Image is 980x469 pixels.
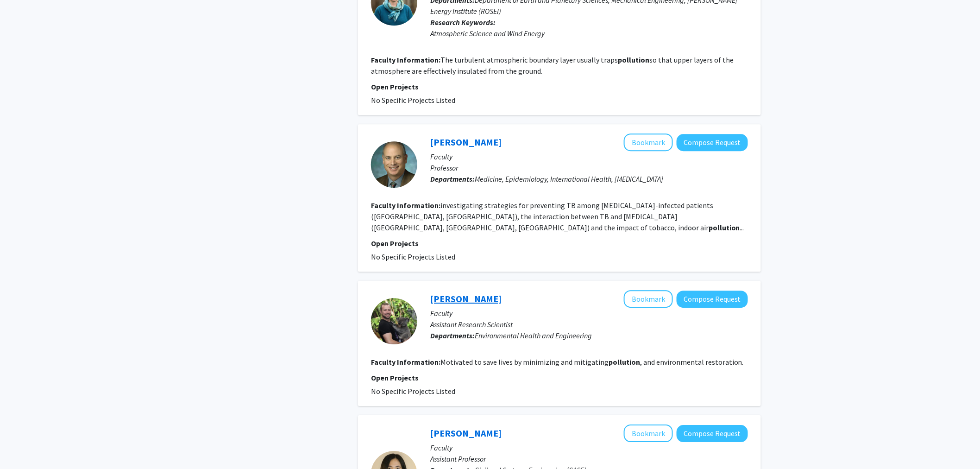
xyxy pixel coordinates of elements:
[371,387,455,396] span: No Specific Projects Listed
[430,136,502,148] a: [PERSON_NAME]
[430,28,748,39] div: Atmospheric Science and Wind Energy
[371,81,748,92] p: Open Projects
[624,425,673,442] button: Add Susu Xu to Bookmarks
[430,308,748,319] p: Faculty
[371,55,440,64] b: Faculty Information:
[430,331,475,340] b: Departments:
[371,357,440,367] b: Faculty Information:
[371,238,748,249] p: Open Projects
[371,95,455,105] span: No Specific Projects Listed
[430,18,496,27] b: Research Keywords:
[7,427,39,462] iframe: Chat
[430,442,748,453] p: Faculty
[624,290,673,308] button: Add Benjamin Werden to Bookmarks
[430,162,748,173] p: Professor
[371,252,455,261] span: No Specific Projects Listed
[371,55,734,76] fg-read-more: The turbulent atmospheric boundary layer usually traps so that upper layers of the atmosphere are...
[624,133,673,151] button: Add Jonathan Golub to Bookmarks
[430,453,748,464] p: Assistant Professor
[677,134,748,151] button: Compose Request to Jonathan Golub
[371,201,440,210] b: Faculty Information:
[677,425,748,442] button: Compose Request to Susu Xu
[475,174,663,184] span: Medicine, Epidemiology, International Health, [MEDICAL_DATA]
[475,331,592,340] span: Environmental Health and Engineering
[430,151,748,162] p: Faculty
[430,319,748,330] p: Assistant Research Scientist
[618,55,649,64] b: pollution
[371,201,744,232] fg-read-more: investigating strategies for preventing TB among [MEDICAL_DATA]-infected patients ([GEOGRAPHIC_DA...
[440,357,744,367] fg-read-more: Motivated to save lives by minimizing and mitigating , and environmental restoration.
[709,223,740,232] b: pollution
[430,427,502,439] a: [PERSON_NAME]
[430,174,475,184] b: Departments:
[677,291,748,308] button: Compose Request to Benjamin Werden
[609,357,640,367] b: pollution
[371,372,748,383] p: Open Projects
[430,293,502,304] a: [PERSON_NAME]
